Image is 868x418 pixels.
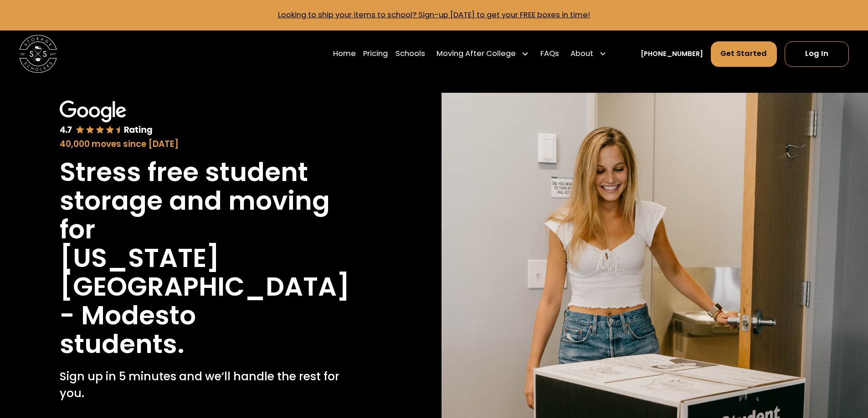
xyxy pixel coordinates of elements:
p: Sign up in 5 minutes and we’ll handle the rest for you. [60,368,367,402]
a: FAQs [540,40,559,67]
h1: Stress free student storage and moving for [60,158,367,244]
a: Get Started [711,41,777,67]
a: Looking to ship your items to school? Sign-up [DATE] to get your FREE boxes in time! [278,10,590,20]
div: 40,000 moves since [DATE] [60,138,367,151]
div: About [567,40,611,67]
a: Pricing [363,40,388,67]
div: Moving After College [437,48,516,60]
a: Schools [395,40,425,67]
a: Home [333,40,356,67]
img: Storage Scholars main logo [19,35,57,73]
img: Google 4.7 star rating [60,101,153,136]
div: About [570,48,593,60]
h1: students. [60,330,185,358]
a: [PHONE_NUMBER] [641,49,703,59]
a: Log In [785,41,849,67]
div: Moving After College [433,40,533,67]
h1: [US_STATE][GEOGRAPHIC_DATA] - Modesto [60,244,367,330]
